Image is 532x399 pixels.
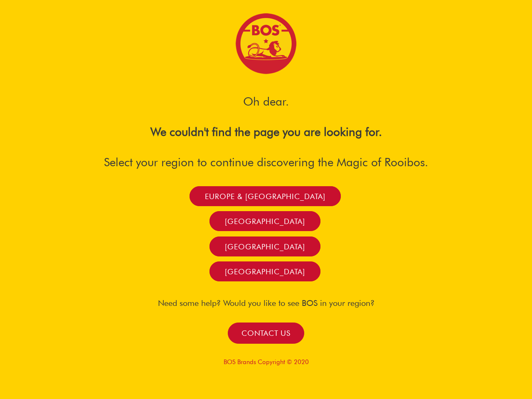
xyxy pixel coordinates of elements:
a: Europe & [GEOGRAPHIC_DATA] [190,186,341,206]
a: Contact us [228,323,305,344]
h4: Need some help? Would you like to see BOS in your region? [33,298,499,308]
span: Contact us [241,328,291,338]
img: Bos Brands [235,12,297,75]
a: [GEOGRAPHIC_DATA] [209,261,320,281]
a: [GEOGRAPHIC_DATA] [209,236,320,256]
b: We couldn't find the page you are looking for. [150,125,382,139]
a: [GEOGRAPHIC_DATA] [209,211,320,231]
nav: Menu [33,189,478,278]
h3: Oh dear. Select your region to continue discovering the Magic of Rooibos. [42,79,490,170]
p: BOS Brands Copyright © 2020 [33,358,499,366]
